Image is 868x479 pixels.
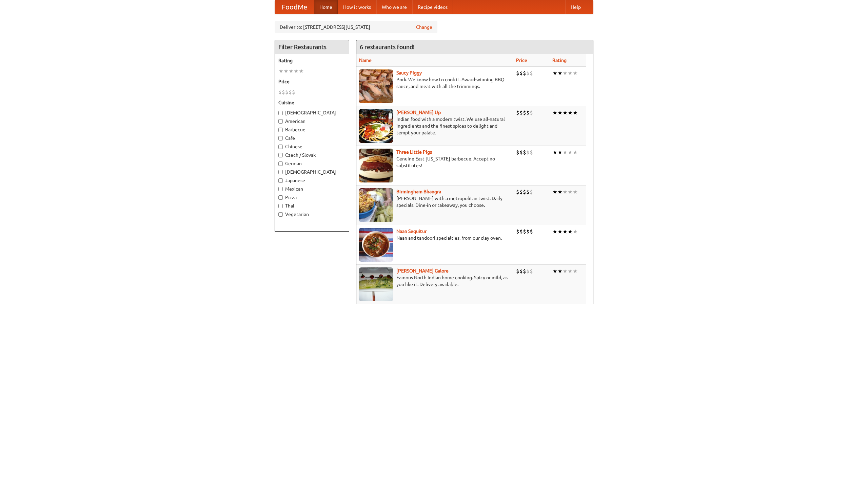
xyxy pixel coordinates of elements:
[563,188,568,196] li: ★
[278,194,346,201] label: Pizza
[568,109,573,116] li: ★
[557,69,563,77] li: ★
[275,21,437,33] div: Deliver to: [STREET_ADDRESS][US_STATE]
[396,268,449,274] a: [PERSON_NAME] Galore
[416,24,432,30] a: Change
[523,188,526,196] li: $
[278,152,346,158] label: Czech / Slovak
[523,109,526,116] li: $
[519,149,523,156] li: $
[557,228,563,235] li: ★
[396,189,441,194] a: Birmingham Bhangra
[526,267,530,275] li: $
[299,67,304,75] li: ★
[278,145,283,149] input: Chinese
[557,149,563,156] li: ★
[289,67,294,75] li: ★
[278,111,283,115] input: [DEMOGRAPHIC_DATA]
[557,109,563,116] li: ★
[278,170,283,174] input: [DEMOGRAPHIC_DATA]
[573,69,578,77] li: ★
[412,0,453,14] a: Recipe videos
[557,267,563,275] li: ★
[278,136,283,140] input: Cafe
[516,58,527,63] a: Price
[278,109,346,116] label: [DEMOGRAPHIC_DATA]
[359,274,511,288] p: Famous North Indian home cooking. Spicy or mild, as you like it. Delivery available.
[516,109,519,116] li: $
[530,228,533,235] li: $
[565,0,586,14] a: Help
[275,0,314,14] a: FoodMe
[278,118,346,125] label: American
[278,186,346,192] label: Mexican
[568,267,573,275] li: ★
[278,202,346,209] label: Thai
[573,267,578,275] li: ★
[359,195,511,209] p: [PERSON_NAME] with a metropolitan twist. Daily specials. Dine-in or takeaway, you choose.
[338,0,376,14] a: How it works
[519,69,523,77] li: $
[278,212,283,217] input: Vegetarian
[523,149,526,156] li: $
[359,267,393,301] img: currygalore.jpg
[278,153,283,157] input: Czech / Slovak
[278,88,282,96] li: $
[359,149,393,182] img: littlepigs.jpg
[563,69,568,77] li: ★
[573,228,578,235] li: ★
[359,69,393,103] img: saucy.jpg
[359,116,511,136] p: Indian food with a modern twist. We use all-natural ingredients and the finest spices to delight ...
[278,195,283,200] input: Pizza
[523,228,526,235] li: $
[526,69,530,77] li: $
[278,169,346,175] label: [DEMOGRAPHIC_DATA]
[359,235,511,241] p: Naan and tandoori specialties, from our clay oven.
[278,119,283,124] input: American
[359,109,393,143] img: curryup.jpg
[360,44,415,50] ng-pluralize: 6 restaurants found!
[278,126,346,133] label: Barbecue
[526,228,530,235] li: $
[516,149,519,156] li: $
[294,67,299,75] li: ★
[552,267,557,275] li: ★
[359,228,393,262] img: naansequitur.jpg
[526,109,530,116] li: $
[568,228,573,235] li: ★
[359,58,372,63] a: Name
[396,70,422,75] a: Saucy Piggy
[530,109,533,116] li: $
[376,0,412,14] a: Who we are
[278,99,346,106] h5: Cuisine
[278,67,283,75] li: ★
[552,58,567,63] a: Rating
[552,228,557,235] li: ★
[396,149,432,155] a: Three Little Pigs
[275,40,349,54] h4: Filter Restaurants
[396,228,427,234] b: Naan Sequitur
[523,69,526,77] li: $
[278,57,346,64] h5: Rating
[530,149,533,156] li: $
[523,267,526,275] li: $
[292,88,295,96] li: $
[552,188,557,196] li: ★
[278,211,346,218] label: Vegetarian
[359,76,511,90] p: Pork. We know how to cook it. Award-winning BBQ sauce, and meat with all the trimmings.
[314,0,338,14] a: Home
[278,177,346,184] label: Japanese
[563,228,568,235] li: ★
[519,188,523,196] li: $
[278,204,283,208] input: Thai
[573,149,578,156] li: ★
[519,228,523,235] li: $
[563,149,568,156] li: ★
[396,110,441,115] b: [PERSON_NAME] Up
[285,88,289,96] li: $
[552,69,557,77] li: ★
